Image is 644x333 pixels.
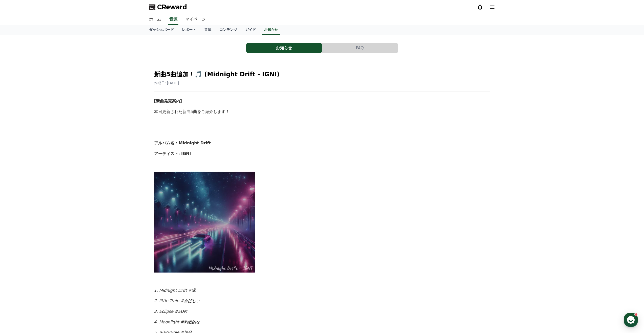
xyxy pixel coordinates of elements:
[145,25,178,35] a: ダッシュボード
[181,151,191,156] strong: IGNI
[145,14,165,25] a: ホーム
[154,288,192,293] em: 1. Midnight Drift #
[154,70,490,78] h2: 新曲5曲追加！🎵 (Midnight Drift - IGNI)
[154,298,184,303] em: 2. little Train #
[241,25,260,35] a: ガイド
[181,14,210,25] a: マイページ
[184,298,200,303] em: 喜ばしい
[154,309,187,314] em: 3. Eclipse #EDM
[246,43,322,53] button: お知らせ
[192,288,196,293] em: 溝
[262,25,280,35] a: お知らせ
[184,320,200,324] em: 刺激的な
[154,151,180,156] strong: アーティスト:
[215,25,241,35] a: コンテンツ
[154,99,182,103] strong: [新曲発売案内]
[200,25,215,35] a: 音源
[178,25,200,35] a: レポート
[149,3,187,11] a: CReward
[322,43,398,53] button: FAQ
[154,320,184,324] em: 4. Moonlight #
[154,171,255,273] img: YY09Sep%2019,%202025102440_7fc1f49f2383e5c809bd05b5bff92047c2da3354e558a5d1daa46df5272a26ff.webp
[154,108,490,115] p: 本日更新された新曲5曲をご紹介します！
[154,141,211,145] strong: アルバム名 : Midnight Drift
[157,3,187,11] span: CReward
[168,14,178,25] a: 音源
[154,81,179,85] span: 作成日: [DATE]
[322,43,398,53] a: FAQ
